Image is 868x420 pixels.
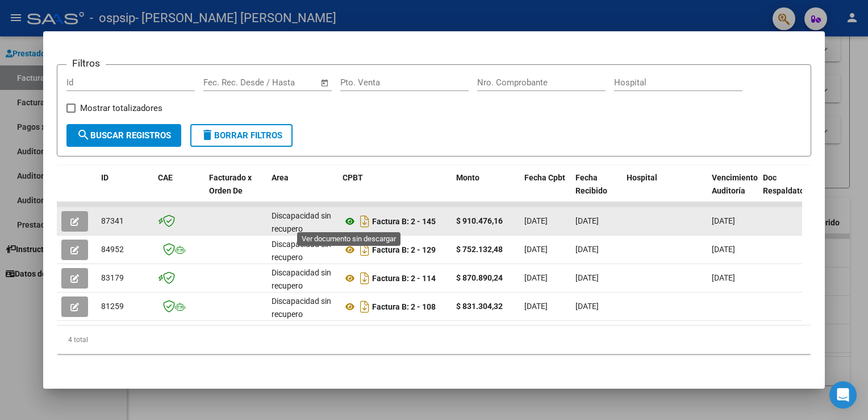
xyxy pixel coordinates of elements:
button: Borrar Filtros [190,124,293,147]
mat-icon: search [77,128,90,142]
span: [DATE] [712,273,735,282]
datatable-header-cell: Vencimiento Auditoría [707,166,758,216]
span: CAE [158,173,173,182]
span: [DATE] [524,273,548,282]
span: [DATE] [524,216,548,225]
span: Hospital [627,173,657,182]
span: [DATE] [575,216,599,225]
strong: $ 752.132,48 [456,245,503,254]
span: 84952 [101,245,124,254]
input: Start date [203,77,240,88]
i: Descargar documento [357,269,372,287]
input: End date [251,77,306,88]
datatable-header-cell: Area [267,166,338,216]
strong: Factura B: 2 - 145 [372,217,436,226]
i: Descargar documento [357,241,372,259]
span: 87341 [101,216,124,225]
span: CPBT [343,173,363,182]
strong: $ 910.476,16 [456,216,503,225]
datatable-header-cell: Fecha Recibido [571,166,622,216]
span: Mostrar totalizadores [80,101,162,115]
datatable-header-cell: Doc Respaldatoria [758,166,827,216]
span: Monto [456,173,479,182]
span: 81259 [101,302,124,311]
i: Descargar documento [357,212,372,230]
span: Discapacidad sin recupero [272,240,331,262]
span: Fecha Cpbt [524,173,565,182]
span: Discapacidad sin recupero [272,268,331,290]
datatable-header-cell: CAE [153,166,205,216]
span: Facturado x Orden De [209,173,252,195]
span: [DATE] [524,302,548,311]
span: Discapacidad sin recupero [272,211,331,233]
span: Discapacidad sin recupero [272,297,331,319]
span: [DATE] [712,216,735,225]
strong: Factura B: 2 - 108 [372,302,436,311]
span: [DATE] [524,245,548,254]
mat-icon: delete [201,128,214,142]
div: Open Intercom Messenger [829,381,857,409]
datatable-header-cell: Fecha Cpbt [520,166,571,216]
strong: Factura B: 2 - 129 [372,245,436,254]
span: [DATE] [575,245,599,254]
span: Buscar Registros [77,130,171,141]
button: Buscar Registros [66,124,181,147]
span: Vencimiento Auditoría [712,173,758,195]
span: Doc Respaldatoria [763,173,814,195]
strong: $ 831.304,32 [456,302,503,311]
span: [DATE] [712,245,735,254]
span: [DATE] [575,273,599,282]
strong: $ 870.890,24 [456,273,503,282]
span: 83179 [101,273,124,282]
span: ID [101,173,108,182]
datatable-header-cell: Hospital [622,166,707,216]
span: Fecha Recibido [575,173,607,195]
strong: Factura B: 2 - 114 [372,274,436,283]
h3: Filtros [66,56,106,71]
datatable-header-cell: CPBT [338,166,452,216]
i: Descargar documento [357,298,372,316]
button: Open calendar [318,76,331,89]
span: Area [272,173,289,182]
span: [DATE] [575,302,599,311]
span: Borrar Filtros [201,130,282,141]
datatable-header-cell: Facturado x Orden De [205,166,267,216]
div: 4 total [57,326,811,354]
datatable-header-cell: Monto [452,166,520,216]
datatable-header-cell: ID [97,166,153,216]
